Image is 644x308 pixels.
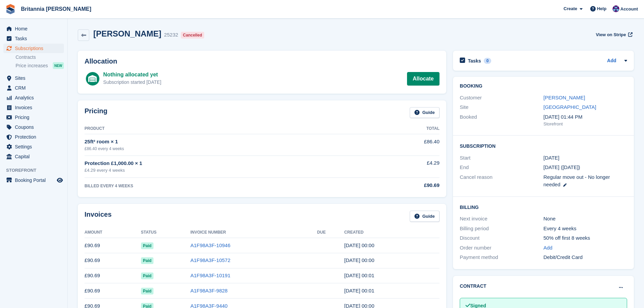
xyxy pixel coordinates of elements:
h2: Contract [460,283,486,290]
div: None [544,215,627,223]
div: Cancel reason [460,173,543,189]
a: [GEOGRAPHIC_DATA] [544,104,596,110]
a: menu [3,103,64,112]
span: Protection [15,132,55,142]
div: Debit/Credit Card [544,254,627,261]
a: A1F98A3F-10946 [190,242,230,248]
th: Total [364,123,439,134]
div: Payment method [460,254,543,261]
div: Next invoice [460,215,543,223]
div: Booked [460,113,543,127]
a: Allocate [407,72,439,86]
a: menu [3,44,64,53]
th: Created [344,227,439,238]
td: £90.69 [85,253,141,268]
div: Nothing allocated yet [103,71,161,79]
div: Cancelled [181,32,204,39]
th: Due [317,227,344,238]
a: Add [607,57,616,65]
span: Pricing [15,113,55,122]
div: £4.29 every 4 weeks [85,167,364,174]
div: Site [460,103,543,111]
h2: Allocation [85,57,439,65]
a: A1F98A3F-10572 [190,257,230,263]
div: BILLED EVERY 4 WEEKS [85,183,364,189]
div: End [460,164,543,171]
a: [PERSON_NAME] [544,95,585,100]
time: 2025-07-26 23:00:49 UTC [344,242,374,248]
span: Sites [15,73,55,83]
div: 25232 [164,31,178,39]
a: Add [544,244,553,252]
th: Amount [85,227,141,238]
span: [DATE] ([DATE]) [544,164,580,170]
div: 25ft² room × 1 [85,138,364,146]
h2: Booking [460,84,627,89]
a: menu [3,132,64,142]
span: Booking Portal [15,175,55,185]
a: menu [3,113,64,122]
a: menu [3,34,64,43]
span: View on Stripe [596,31,626,38]
span: Help [597,5,606,12]
time: 2025-05-03 23:01:13 UTC [344,288,374,293]
time: 2023-09-23 23:00:00 UTC [544,154,559,162]
th: Product [85,123,364,134]
span: Invoices [15,103,55,112]
th: Status [141,227,190,238]
span: Analytics [15,93,55,102]
a: menu [3,24,64,33]
img: Becca Clark [613,5,619,12]
a: menu [3,152,64,161]
h2: Billing [460,204,627,210]
span: Coupons [15,122,55,132]
a: A1F98A3F-10191 [190,273,230,278]
a: menu [3,122,64,132]
h2: Invoices [85,211,112,222]
a: View on Stripe [593,29,634,40]
span: Paid [141,273,153,279]
h2: Tasks [468,58,481,64]
span: Regular move out - No longer needed [544,174,610,188]
div: Billing period [460,225,543,233]
td: £90.69 [85,238,141,253]
span: Settings [15,142,55,151]
a: Guide [410,211,439,222]
a: menu [3,73,64,83]
span: Paid [141,257,153,264]
div: Discount [460,234,543,242]
a: menu [3,83,64,93]
div: Subscription started [DATE] [103,79,161,86]
span: Price increases [16,63,48,69]
span: Storefront [6,167,67,174]
td: £90.69 [85,268,141,283]
td: £86.40 [364,134,439,156]
span: Subscriptions [15,44,55,53]
a: Price increases NEW [16,62,64,69]
span: Tasks [15,34,55,43]
a: menu [3,175,64,185]
div: Storefront [544,121,627,127]
span: CRM [15,83,55,93]
a: menu [3,93,64,102]
a: Guide [410,107,439,118]
span: Home [15,24,55,33]
a: A1F98A3F-9828 [190,288,228,293]
div: Every 4 weeks [544,225,627,233]
td: £4.29 [364,156,439,177]
time: 2025-06-28 23:00:34 UTC [344,257,374,263]
div: Protection £1,000.00 × 1 [85,160,364,167]
h2: Subscription [460,142,627,149]
div: £86.40 every 4 weeks [85,146,364,152]
td: £90.69 [85,283,141,299]
div: £90.69 [364,182,439,189]
a: menu [3,142,64,151]
div: Customer [460,94,543,102]
span: Paid [141,242,153,249]
a: Britannia [PERSON_NAME] [18,3,94,15]
div: NEW [53,62,64,69]
div: [DATE] 01:44 PM [544,113,627,121]
a: Contracts [16,54,64,61]
h2: [PERSON_NAME] [93,29,161,38]
div: 50% off first 8 weeks [544,234,627,242]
